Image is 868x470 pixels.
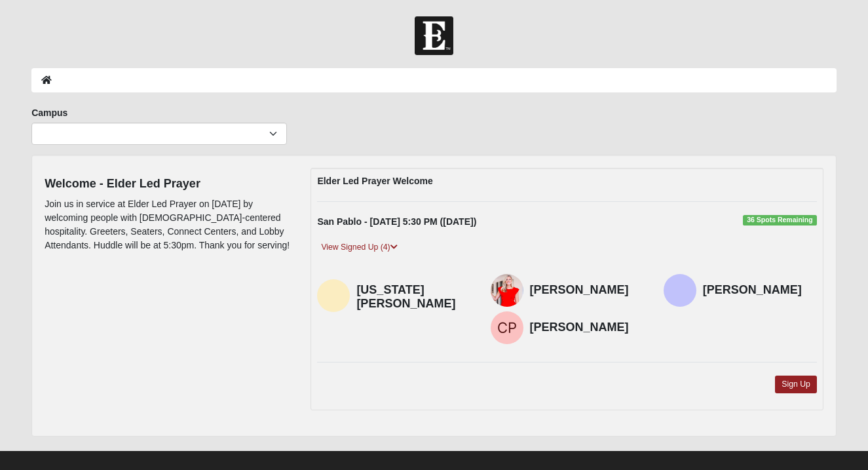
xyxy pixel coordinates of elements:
[415,16,453,55] img: Church of Eleven22 Logo
[317,176,432,186] strong: Elder Led Prayer Welcome
[31,106,67,119] label: Campus
[743,215,817,225] span: 36 Spots Remaining
[45,177,291,191] h4: Welcome - Elder Led Prayer
[317,216,476,227] strong: San Pablo - [DATE] 5:30 PM ([DATE])
[317,279,350,312] img: Virginia Gifford
[317,241,401,254] a: View Signed Up (4)
[530,321,644,335] h4: [PERSON_NAME]
[703,283,817,298] h4: [PERSON_NAME]
[356,283,470,311] h4: [US_STATE][PERSON_NAME]
[491,311,523,344] img: Candace Pugh
[45,197,291,252] p: Join us in service at Elder Led Prayer on [DATE] by welcoming people with [DEMOGRAPHIC_DATA]-cent...
[775,376,817,393] a: Sign Up
[664,274,696,307] img: Kanjana Termprom
[491,274,523,307] img: Carrie Fife
[530,283,644,298] h4: [PERSON_NAME]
